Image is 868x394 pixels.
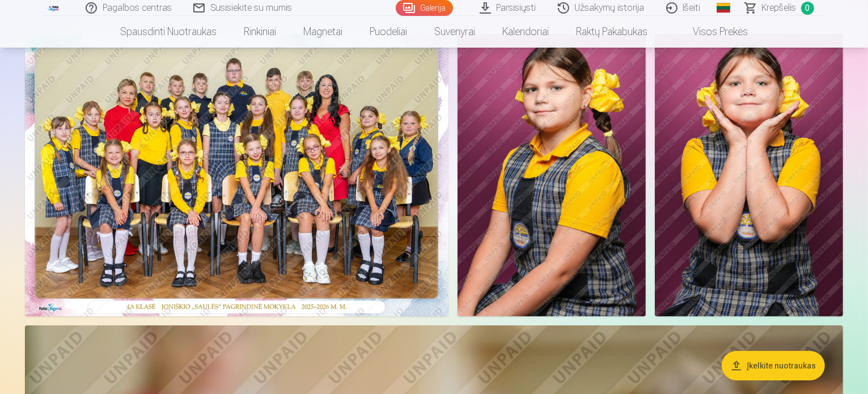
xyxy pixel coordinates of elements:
[48,5,60,11] img: /fa2
[107,16,230,48] a: Spausdinti nuotraukas
[356,16,421,48] a: Puodeliai
[290,16,356,48] a: Magnetai
[489,16,562,48] a: Kalendoriai
[722,351,825,380] button: Įkelkite nuotraukas
[421,16,489,48] a: Suvenyrai
[562,16,661,48] a: Raktų pakabukas
[661,16,761,48] a: Visos prekės
[230,16,290,48] a: Rinkiniai
[801,2,814,15] span: 0
[762,1,797,15] span: Krepšelis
